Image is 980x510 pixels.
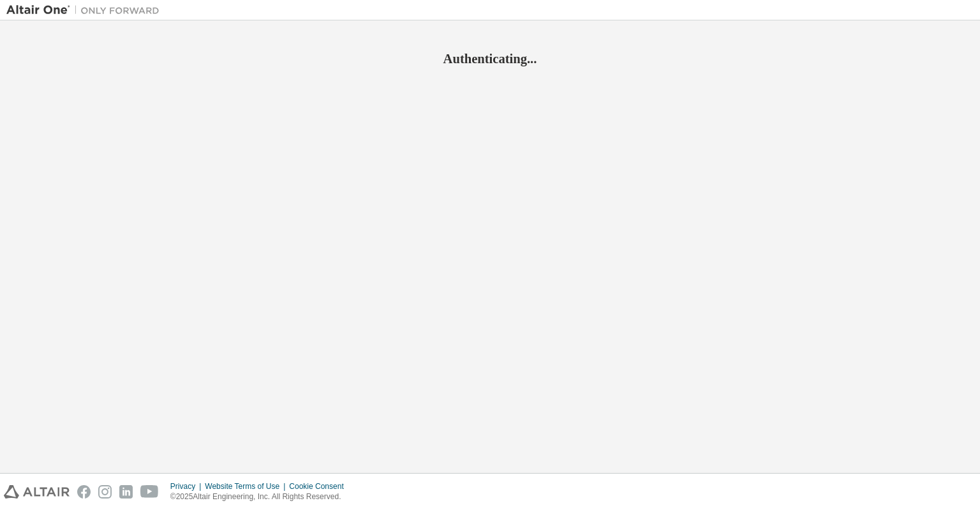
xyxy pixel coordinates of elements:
[119,485,133,499] img: linkedin.svg
[6,50,974,67] h2: Authenticating...
[289,481,351,491] div: Cookie Consent
[170,481,205,491] div: Privacy
[140,485,159,499] img: youtube.svg
[98,485,112,499] img: instagram.svg
[4,485,70,499] img: altair_logo.svg
[205,481,289,491] div: Website Terms of Use
[6,4,166,17] img: Altair One
[170,491,352,502] p: © 2025 Altair Engineering, Inc. All Rights Reserved.
[77,485,91,499] img: facebook.svg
